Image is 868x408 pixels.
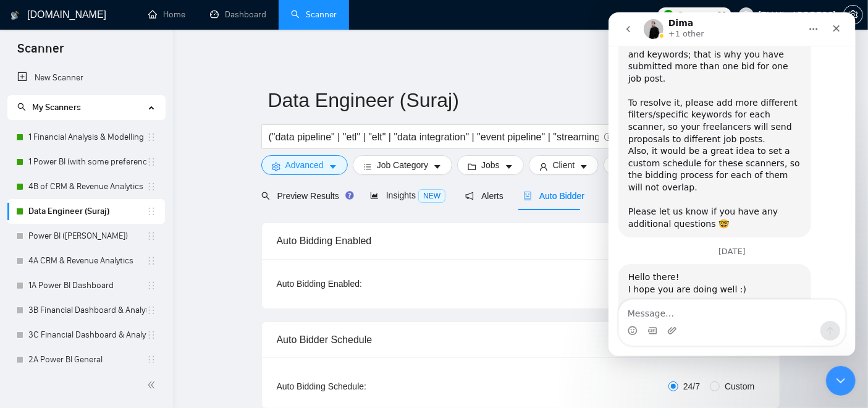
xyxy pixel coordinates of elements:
[28,298,146,323] a: 3B Financial Dashboard & Analytics
[268,85,755,116] input: Scanner name...
[7,199,165,224] li: Data Engineer (Suraj)
[28,224,146,249] a: Power BI ([PERSON_NAME])
[329,162,337,171] span: caret-down
[363,162,372,171] span: bars
[17,102,81,113] span: My Scanners
[7,323,165,347] li: 3C Financial Dashboard & Analytics
[28,249,146,273] a: 4A CRM & Revenue Analytics
[212,308,232,328] button: Send a message…
[529,155,599,175] button: userClientcaret-down
[39,313,49,323] button: Gif picker
[717,8,727,22] span: 36
[10,252,237,362] div: Dima says…
[553,158,575,172] span: Client
[146,206,156,216] span: holder
[17,103,26,111] span: search
[28,323,146,347] a: 3C Financial Dashboard & Analytics
[7,273,165,298] li: 1A Power BI Dashboard
[17,66,155,90] a: New Scanner
[523,191,584,201] span: Auto Bidder
[210,9,266,20] a: dashboardDashboard
[147,379,159,391] span: double-left
[579,162,588,171] span: caret-down
[465,192,474,200] span: notification
[844,10,862,20] span: setting
[370,190,445,200] span: Insights
[28,199,146,224] a: Data Engineer (Suraj)
[10,235,237,252] div: [DATE]
[146,182,156,192] span: holder
[7,150,165,174] li: 1 Power BI (with some preference)
[28,150,146,174] a: 1 Power BI (with some preference)
[28,125,146,150] a: 1 Financial Analysis & Modelling (Ashutosh)
[826,366,856,396] iframe: Intercom live chat
[291,9,337,20] a: searchScanner
[20,259,193,332] div: Hello there! ﻿I hope you are doing well :) ​ ﻿Do you have any other questions about the response ...
[7,174,165,199] li: 4B of CRM & Revenue Analytics
[146,330,156,340] span: holder
[465,191,504,201] span: Alerts
[146,281,156,291] span: holder
[11,6,19,25] img: logo
[353,155,452,175] button: barsJob Categorycaret-down
[742,11,751,19] span: user
[604,133,612,141] span: info-circle
[32,102,81,113] span: My Scanners
[269,129,599,145] input: Search Freelance Jobs...
[7,347,165,372] li: 2A Power BI General
[7,298,165,323] li: 3B Financial Dashboard & Analytics
[277,380,439,393] div: Auto Bidding Schedule:
[28,347,146,372] a: 2A Power BI General
[11,287,237,308] textarea: Message…
[677,8,714,22] span: Connects:
[261,192,270,200] span: search
[59,313,69,323] button: Upload attachment
[10,252,203,339] div: Hello there! I hope you are doing well :) ​ Do you have any other questions about the response yo...
[664,10,673,20] img: upwork-logo.png
[7,249,165,273] li: 4A CRM & Revenue Analytics
[7,40,74,66] span: Scanner
[843,5,863,25] button: setting
[146,256,156,266] span: holder
[261,155,348,175] button: settingAdvancedcaret-down
[285,158,324,172] span: Advanced
[678,380,705,393] span: 24/7
[468,162,476,171] span: folder
[604,155,679,175] button: idcardVendorcaret-down
[481,158,500,172] span: Jobs
[433,162,442,171] span: caret-down
[19,313,29,323] button: Emoji picker
[457,155,524,175] button: folderJobscaret-down
[720,380,759,393] span: Custom
[377,158,428,172] span: Job Category
[146,355,156,365] span: holder
[146,231,156,241] span: holder
[370,191,379,200] span: area-chart
[277,277,439,291] div: Auto Bidding Enabled:
[277,322,765,357] div: Auto Bidder Schedule
[272,162,280,171] span: setting
[843,10,863,20] a: setting
[146,132,156,142] span: holder
[523,192,532,200] span: robot
[146,157,156,167] span: holder
[277,223,765,258] div: Auto Bidding Enabled
[28,174,146,199] a: 4B of CRM & Revenue Analytics
[609,12,856,356] iframe: Intercom live chat
[148,9,185,20] a: homeHome
[261,191,350,201] span: Preview Results
[7,66,165,90] li: New Scanner
[344,190,355,201] div: Tooltip anchor
[28,273,146,298] a: 1A Power BI Dashboard
[505,162,513,171] span: caret-down
[7,125,165,150] li: 1 Financial Analysis & Modelling (Ashutosh)
[7,224,165,249] li: Power BI (Dipankar)
[418,189,445,203] span: NEW
[539,162,548,171] span: user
